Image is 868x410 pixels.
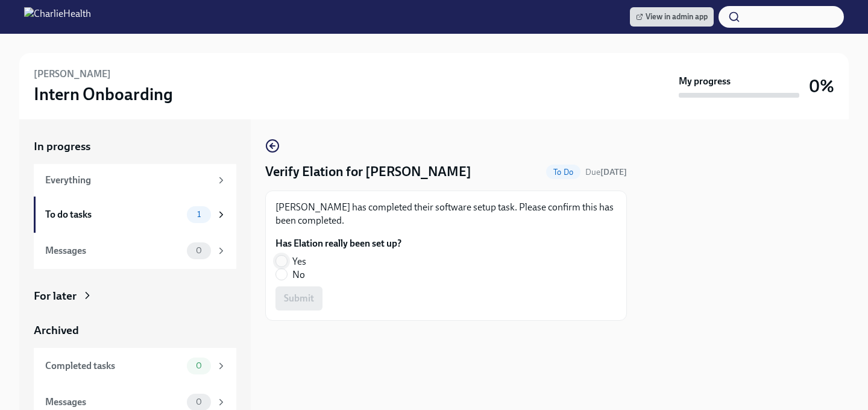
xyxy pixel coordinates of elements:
[585,166,627,178] span: September 12th, 2025 10:00
[275,201,617,227] p: [PERSON_NAME] has completed their software setup task. Please confirm this has been completed.
[189,361,209,370] span: 0
[34,323,236,338] a: Archived
[546,168,580,177] span: To Do
[585,167,627,177] span: Due
[45,174,211,187] div: Everything
[45,208,182,221] div: To do tasks
[34,288,77,304] div: For later
[189,397,209,406] span: 0
[45,396,182,409] div: Messages
[630,7,714,27] a: View in admin app
[45,359,182,373] div: Completed tasks
[600,167,627,177] strong: [DATE]
[292,268,305,282] span: No
[809,75,834,97] h3: 0%
[275,237,401,250] label: Has Elation really been set up?
[189,246,209,255] span: 0
[34,164,236,197] a: Everything
[45,244,182,257] div: Messages
[24,7,91,27] img: CharlieHealth
[34,83,173,105] h3: Intern Onboarding
[34,288,236,304] a: For later
[34,139,236,154] a: In progress
[34,233,236,269] a: Messages0
[265,163,471,181] h4: Verify Elation for [PERSON_NAME]
[34,68,111,81] h6: [PERSON_NAME]
[190,210,208,219] span: 1
[34,348,236,384] a: Completed tasks0
[292,255,306,268] span: Yes
[34,197,236,233] a: To do tasks1
[636,11,708,23] span: View in admin app
[679,75,731,88] strong: My progress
